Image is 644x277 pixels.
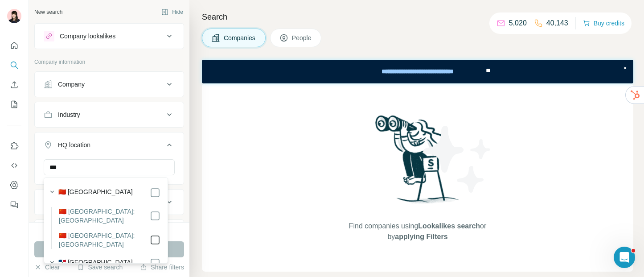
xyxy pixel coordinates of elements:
button: Search [7,57,21,73]
iframe: Intercom live chat [614,247,635,268]
span: applying Filters [395,233,447,240]
span: People [292,33,312,42]
img: Surfe Illustration - Stars [418,119,498,199]
button: Company lookalikes [35,25,184,47]
button: Share filters [140,263,184,272]
img: Avatar [7,9,21,23]
div: New search [34,8,62,16]
button: Use Surfe on LinkedIn [7,138,21,154]
button: Hide [155,5,189,19]
div: Company lookalikes [60,32,115,41]
label: 🇨🇳 [GEOGRAPHIC_DATA]: [GEOGRAPHIC_DATA] [59,231,150,249]
img: Surfe Illustration - Woman searching with binoculars [371,113,464,212]
button: Use Surfe API [7,157,21,174]
h4: Search [202,11,633,23]
button: Buy credits [583,17,624,29]
span: Find companies using or by [346,221,489,242]
span: Companies [224,33,256,42]
p: Company information [34,58,184,66]
label: 🇩🇴 [GEOGRAPHIC_DATA] [58,258,133,269]
div: Industry [58,110,80,119]
button: My lists [7,96,21,112]
p: 40,143 [546,18,568,29]
button: Quick start [7,37,21,54]
div: Company [58,80,85,89]
button: Feedback [7,197,21,213]
p: 5,020 [509,18,527,29]
button: Save search [77,263,123,272]
button: Company [35,74,184,95]
iframe: Banner [202,60,633,83]
label: 🇨🇳 [GEOGRAPHIC_DATA] [58,187,133,198]
button: Dashboard [7,177,21,193]
button: Annual revenue ($) [35,191,184,213]
div: HQ location [58,141,90,149]
label: 🇨🇳 [GEOGRAPHIC_DATA]: [GEOGRAPHIC_DATA] [59,207,150,225]
button: Clear [34,263,60,272]
button: Enrich CSV [7,77,21,93]
button: Employees (size) [35,222,184,243]
button: Industry [35,104,184,125]
span: Lookalikes search [418,222,480,230]
button: HQ location [35,134,184,159]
